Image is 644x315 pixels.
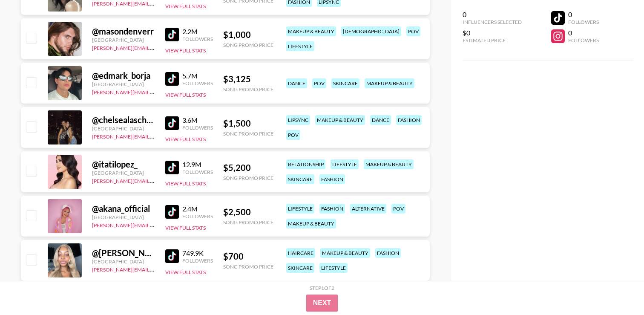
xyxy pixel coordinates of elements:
[320,248,370,258] div: makeup & beauty
[341,26,401,36] div: [DEMOGRAPHIC_DATA]
[182,124,213,131] div: Followers
[92,159,155,170] div: @ itatilopez_
[306,295,338,312] button: Next
[312,78,326,88] div: pov
[568,37,599,43] div: Followers
[223,219,273,225] div: Song Promo Price
[223,74,273,84] div: $ 3,125
[223,130,273,137] div: Song Promo Price
[286,263,314,273] div: skincare
[182,160,213,169] div: 12.9M
[92,70,155,81] div: @ edmark_borja
[223,207,273,217] div: $ 2,500
[182,36,213,42] div: Followers
[223,118,273,129] div: $ 1,500
[286,130,300,140] div: pov
[223,29,273,40] div: $ 1,000
[370,115,391,125] div: dance
[165,161,179,174] img: TikTok
[223,251,273,262] div: $ 700
[286,219,336,228] div: makeup & beauty
[223,42,273,48] div: Song Promo Price
[165,116,179,130] img: TikTok
[165,180,206,187] button: View Full Stats
[286,159,325,169] div: relationship
[92,248,155,258] div: @ [PERSON_NAME].tiara1
[92,203,155,214] div: @ akana_official
[92,43,218,51] a: [PERSON_NAME][EMAIL_ADDRESS][DOMAIN_NAME]
[568,29,599,37] div: 0
[165,205,179,219] img: TikTok
[92,214,155,220] div: [GEOGRAPHIC_DATA]
[182,205,213,213] div: 2.4M
[182,72,213,80] div: 5.7M
[92,26,155,37] div: @ masondenverr
[223,175,273,181] div: Song Promo Price
[182,249,213,257] div: 749.9K
[310,285,334,291] div: Step 1 of 2
[286,26,336,36] div: makeup & beauty
[463,37,522,43] div: Estimated Price
[286,174,314,184] div: skincare
[92,115,155,125] div: @ chelsealascher1
[92,37,155,43] div: [GEOGRAPHIC_DATA]
[92,87,259,95] a: [PERSON_NAME][EMAIL_ADDRESS][PERSON_NAME][DOMAIN_NAME]
[182,80,213,87] div: Followers
[165,47,206,54] button: View Full Stats
[463,10,522,19] div: 0
[315,115,365,125] div: makeup & beauty
[286,204,314,214] div: lifestyle
[364,159,414,169] div: makeup & beauty
[92,220,218,228] a: [PERSON_NAME][EMAIL_ADDRESS][DOMAIN_NAME]
[365,78,414,88] div: makeup & beauty
[319,204,345,214] div: fashion
[92,265,218,273] a: [PERSON_NAME][EMAIL_ADDRESS][DOMAIN_NAME]
[92,176,218,184] a: [PERSON_NAME][EMAIL_ADDRESS][DOMAIN_NAME]
[350,204,386,214] div: alternative
[165,136,206,142] button: View Full Stats
[331,78,359,88] div: skincare
[391,204,405,214] div: pov
[92,258,155,265] div: [GEOGRAPHIC_DATA]
[223,263,273,270] div: Song Promo Price
[331,159,359,169] div: lifestyle
[165,92,206,98] button: View Full Stats
[286,78,307,88] div: dance
[286,41,314,51] div: lifestyle
[286,115,310,125] div: lipsync
[223,86,273,92] div: Song Promo Price
[165,249,179,263] img: TikTok
[568,10,599,19] div: 0
[92,132,218,140] a: [PERSON_NAME][EMAIL_ADDRESS][DOMAIN_NAME]
[568,19,599,25] div: Followers
[92,125,155,132] div: [GEOGRAPHIC_DATA]
[165,3,206,9] button: View Full Stats
[319,263,348,273] div: lifestyle
[182,257,213,264] div: Followers
[165,72,179,86] img: TikTok
[375,248,401,258] div: fashion
[396,115,422,125] div: fashion
[92,170,155,176] div: [GEOGRAPHIC_DATA]
[182,116,213,124] div: 3.6M
[165,28,179,41] img: TikTok
[182,169,213,175] div: Followers
[92,81,155,87] div: [GEOGRAPHIC_DATA]
[463,29,522,37] div: $0
[223,162,273,173] div: $ 5,200
[319,174,345,184] div: fashion
[463,19,522,25] div: Influencers Selected
[182,27,213,36] div: 2.2M
[182,213,213,220] div: Followers
[406,26,420,36] div: pov
[165,225,206,231] button: View Full Stats
[286,248,315,258] div: haircare
[165,269,206,275] button: View Full Stats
